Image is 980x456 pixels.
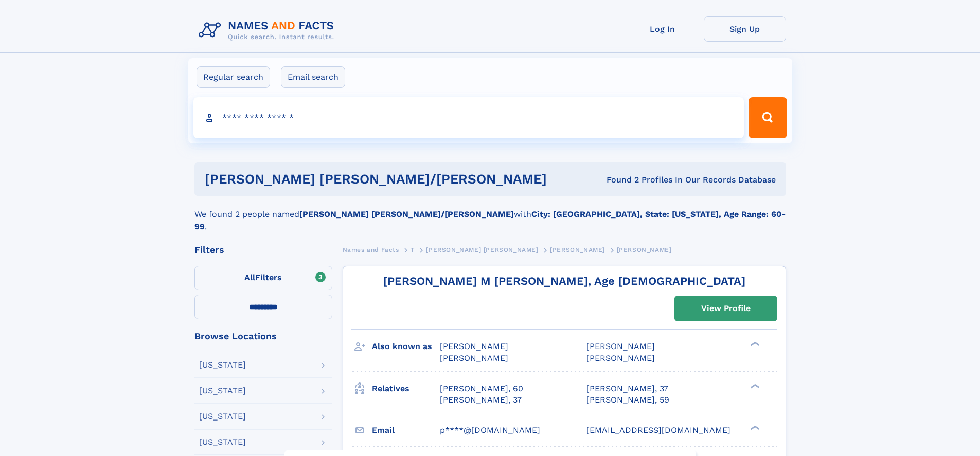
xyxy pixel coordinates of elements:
div: [US_STATE] [199,438,246,446]
span: T [411,246,415,253]
a: Names and Facts [343,243,399,256]
span: All [244,272,255,282]
h3: Relatives [372,380,440,397]
div: [US_STATE] [199,387,246,395]
div: ❯ [748,424,760,431]
div: ❯ [748,341,760,348]
div: ❯ [748,382,760,389]
a: Sign Up [704,16,786,42]
span: [PERSON_NAME] [440,341,508,351]
div: [US_STATE] [199,361,246,369]
span: [PERSON_NAME] [PERSON_NAME] [426,246,538,253]
h3: Email [372,422,440,439]
b: [PERSON_NAME] [PERSON_NAME]/[PERSON_NAME] [299,209,514,219]
a: [PERSON_NAME], 37 [440,394,522,406]
button: Search Button [749,97,787,138]
span: [PERSON_NAME] [440,353,508,363]
a: [PERSON_NAME] M [PERSON_NAME], Age [DEMOGRAPHIC_DATA] [383,275,745,287]
b: City: [GEOGRAPHIC_DATA], State: [US_STATE], Age Range: 60-99 [194,209,786,231]
div: View Profile [701,297,751,320]
a: [PERSON_NAME] [550,243,605,256]
div: Found 2 Profiles In Our Records Database [577,174,776,186]
a: [PERSON_NAME], 37 [586,383,668,394]
h1: [PERSON_NAME] [PERSON_NAME]/[PERSON_NAME] [205,173,577,186]
label: Filters [194,266,332,290]
h3: Also known as [372,338,440,355]
a: [PERSON_NAME] [PERSON_NAME] [426,243,538,256]
a: Log In [621,16,704,42]
a: [PERSON_NAME], 59 [586,394,669,406]
span: [PERSON_NAME] [586,353,655,363]
div: Filters [194,245,332,254]
a: T [411,243,415,256]
a: View Profile [675,296,777,321]
a: [PERSON_NAME], 60 [440,383,523,394]
label: Email search [281,66,345,88]
div: [US_STATE] [199,412,246,421]
span: [PERSON_NAME] [586,341,655,351]
span: [PERSON_NAME] [617,246,672,253]
div: Browse Locations [194,332,332,341]
input: search input [193,97,744,138]
img: Logo Names and Facts [194,16,343,44]
span: [EMAIL_ADDRESS][DOMAIN_NAME] [586,425,730,435]
span: [PERSON_NAME] [550,246,605,253]
div: We found 2 people named with . [194,196,786,233]
label: Regular search [197,66,270,88]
